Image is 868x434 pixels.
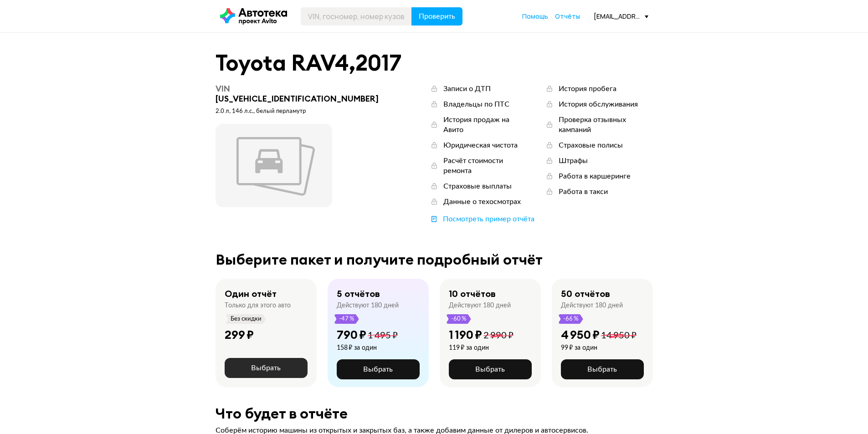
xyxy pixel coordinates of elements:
div: Страховые полисы [559,140,623,150]
div: История продаж на Авито [443,115,526,135]
div: [EMAIL_ADDRESS][PERSON_NAME][DOMAIN_NAME] [594,12,648,20]
span: Отчёты [555,12,580,20]
span: VIN [216,83,230,94]
div: Работа в такси [559,187,608,197]
span: Выбрать [587,366,617,373]
div: Действуют 180 дней [561,301,623,310]
div: Данные о техосмотрах [443,197,521,207]
span: 2 990 ₽ [483,331,514,340]
div: Выберите пакет и получите подробный отчёт [216,251,653,268]
a: Отчёты [555,12,580,21]
div: Один отчёт [225,288,277,300]
div: Только для этого авто [225,301,291,310]
button: Выбрать [225,358,308,378]
div: 158 ₽ за один [337,344,398,352]
span: Без скидки [230,314,262,324]
div: 1 190 ₽ [449,327,482,342]
span: Помощь [522,12,548,20]
div: 299 ₽ [225,327,254,342]
div: Что будет в отчёте [216,405,653,422]
div: История пробега [559,84,616,94]
span: Выбрать [251,364,281,372]
div: 50 отчётов [561,288,610,300]
div: Штрафы [559,156,588,166]
input: VIN, госномер, номер кузова [301,7,412,26]
span: Выбрать [475,366,505,373]
button: Выбрать [337,359,420,379]
span: Выбрать [363,366,393,373]
a: Посмотреть пример отчёта [430,214,534,224]
div: 4 950 ₽ [561,327,600,342]
span: 14 950 ₽ [601,331,637,340]
div: Расчёт стоимости ремонта [443,156,526,176]
button: Выбрать [449,359,532,379]
div: 790 ₽ [337,327,366,342]
button: Выбрать [561,359,644,379]
div: Действуют 180 дней [449,301,511,310]
div: Действуют 180 дней [337,301,399,310]
div: Записи о ДТП [443,84,491,94]
div: 119 ₽ за один [449,344,514,352]
span: 1 495 ₽ [368,331,398,340]
div: Работа в каршеринге [559,171,631,181]
div: [US_VEHICLE_IDENTIFICATION_NUMBER] [216,84,385,104]
span: Проверить [419,13,455,20]
div: 2.0 л, 146 л.c., белый перламутр [216,107,385,116]
span: -66 % [563,314,579,324]
div: 10 отчётов [449,288,496,300]
div: Посмотреть пример отчёта [443,214,534,224]
div: Проверка отзывных кампаний [559,115,653,135]
div: Toyota RAV4 , 2017 [216,51,653,75]
div: Владельцы по ПТС [443,99,509,109]
div: Страховые выплаты [443,181,512,191]
div: 5 отчётов [337,288,380,300]
span: -60 % [451,314,467,324]
span: -47 % [339,314,355,324]
div: 99 ₽ за один [561,344,637,352]
div: Юридическая чистота [443,140,518,150]
div: История обслуживания [559,99,638,109]
button: Проверить [411,7,462,26]
a: Помощь [522,12,548,21]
